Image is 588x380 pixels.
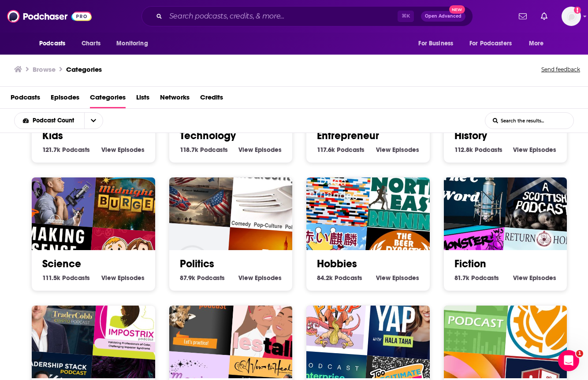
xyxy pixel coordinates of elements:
[293,148,372,227] img: Duda Fernandes
[513,146,528,154] span: View
[230,153,309,232] img: Delicious Mediocrity
[42,146,90,154] a: 121.7k Kids Podcasts
[19,277,97,355] img: The Trader Cobb Crypto Podcast
[33,35,77,52] button: open menu
[335,274,362,282] span: Podcasts
[454,146,502,154] a: 112.8k History Podcasts
[317,257,357,270] a: Hobbies
[562,7,581,26] button: Show profile menu
[431,148,510,227] img: The C Word
[136,90,149,108] a: Lists
[66,65,102,74] a: Categories
[42,257,81,270] a: Science
[238,146,253,154] span: View
[84,113,103,129] button: open menu
[101,146,116,154] span: View
[180,274,195,282] span: 87.9k
[156,277,235,355] img: The NVCpractice.com Podcast
[39,37,65,50] span: Podcasts
[574,7,581,14] svg: Add a profile image
[376,146,419,154] a: View Entrepreneur Episodes
[449,5,465,14] span: New
[93,153,171,232] img: Midnight Burger
[238,274,282,282] a: View Politics Episodes
[317,146,335,154] span: 117.6k
[230,281,309,360] img: LesTalk
[90,90,126,108] a: Categories
[180,146,228,154] a: 118.7k Technology Podcasts
[562,7,581,26] span: Logged in as jennarohl
[418,37,453,50] span: For Business
[398,11,414,22] span: ⌘ K
[454,257,486,270] a: Fiction
[513,274,556,282] a: View Fiction Episodes
[180,129,236,142] a: Technology
[293,277,372,355] img: Shonen Flop
[317,274,362,282] a: 84.2k Hobbies Podcasts
[255,274,282,282] span: Episodes
[166,9,398,23] input: Search podcasts, credits, & more...
[197,274,225,282] span: Podcasts
[42,146,60,154] span: 121.7k
[11,90,40,108] a: Podcasts
[93,281,171,360] img: Impostrix Podcast
[238,146,282,154] a: View Technology Episodes
[454,129,487,142] a: History
[51,90,79,108] a: Episodes
[513,274,528,282] span: View
[156,148,235,227] img: "Oh, Say Can You See!?": Secrets
[529,274,556,282] span: Episodes
[504,153,583,232] img: A Scottish Podcast the Audio Drama Series
[42,274,60,282] span: 111.5k
[7,8,92,25] img: Podchaser - Follow, Share and Rate Podcasts
[101,146,145,154] a: View Kids Episodes
[454,274,469,282] span: 81.7k
[118,274,145,282] span: Episodes
[537,9,551,24] a: Show notifications dropdown
[376,146,391,154] span: View
[367,281,446,360] img: Young and Profiting with Hala Taha (Entrepreneurship, Sales, Marketing)
[469,37,512,50] span: For Podcasters
[504,281,583,360] img: Noche de los investigadores
[431,277,510,355] img: Daniel Lee Podcast
[200,146,228,154] span: Podcasts
[101,274,145,282] a: View Science Episodes
[367,153,446,232] img: North East Running
[200,90,223,108] a: Credits
[110,35,159,52] button: open menu
[475,146,502,154] span: Podcasts
[376,274,419,282] a: View Hobbies Episodes
[42,129,63,142] a: Kids
[180,257,214,270] a: Politics
[558,350,579,371] iframe: Intercom live chat
[392,146,419,154] span: Episodes
[62,146,90,154] span: Podcasts
[529,146,556,154] span: Episodes
[337,146,365,154] span: Podcasts
[82,37,100,50] span: Charts
[238,274,253,282] span: View
[317,129,379,142] a: Entrepreneur
[515,9,530,24] a: Show notifications dropdown
[317,274,333,282] span: 84.2k
[160,90,190,108] a: Networks
[118,146,145,154] span: Episodes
